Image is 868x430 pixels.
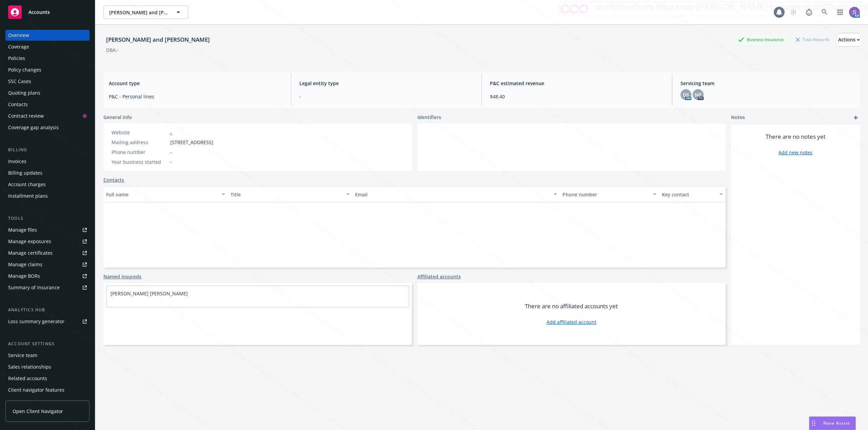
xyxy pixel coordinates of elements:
[5,361,90,372] a: Sales relationships
[8,224,37,235] div: Manage files
[5,271,90,281] a: Manage BORs
[5,248,90,258] a: Manage certificates
[5,122,90,133] a: Coverage gap analysis
[659,186,726,202] button: Key contact
[8,76,31,87] div: SSC Cases
[112,158,167,165] div: Year business started
[849,7,860,18] img: photo
[563,191,649,198] div: Phone number
[787,5,800,19] a: Start snowing
[103,35,213,44] div: [PERSON_NAME] and [PERSON_NAME]
[809,417,818,430] div: Drag to move
[8,361,51,372] div: Sales relationships
[809,416,856,430] button: Nova Assist
[170,129,172,136] a: -
[5,224,90,235] a: Manage files
[5,3,90,22] a: Accounts
[680,80,854,87] span: Servicing team
[5,282,90,293] a: Summary of insurance
[28,9,50,15] span: Accounts
[735,35,787,44] div: Business Insurance
[228,186,352,202] button: Title
[8,271,40,281] div: Manage BORs
[8,111,44,121] div: Contract review
[8,316,64,327] div: Loss summary generator
[109,9,168,16] span: [PERSON_NAME] and [PERSON_NAME]
[662,191,715,198] div: Key contact
[802,5,816,19] a: Report a Bug
[103,5,188,19] button: [PERSON_NAME] and [PERSON_NAME]
[8,179,46,190] div: Account charges
[8,168,42,178] div: Billing updates
[5,385,90,395] a: Client navigator features
[5,156,90,167] a: Invoices
[8,248,53,258] div: Manage certificates
[103,186,228,202] button: Full name
[833,5,847,19] a: Switch app
[490,93,664,100] span: $48.40
[8,156,26,167] div: Invoices
[170,139,213,146] span: [STREET_ADDRESS]
[838,33,860,46] button: Actions
[355,191,550,198] div: Email
[5,87,90,98] a: Quoting plans
[5,215,90,222] div: Tools
[109,93,283,100] span: P&C - Personal lines
[8,64,41,75] div: Policy changes
[818,5,831,19] a: Search
[5,146,90,153] div: Billing
[170,149,172,156] span: -
[111,290,188,297] a: [PERSON_NAME] [PERSON_NAME]
[766,133,826,141] span: There are no notes yet
[5,307,90,313] div: Analytics hub
[5,259,90,270] a: Manage claims
[13,408,63,415] span: Open Client Navigator
[417,273,461,280] a: Affiliated accounts
[695,91,702,98] span: NP
[5,340,90,347] div: Account settings
[8,191,48,201] div: Installment plans
[8,282,60,293] div: Summary of insurance
[8,122,59,133] div: Coverage gap analysis
[103,176,124,183] a: Contacts
[5,316,90,327] a: Loss summary generator
[5,99,90,110] a: Contacts
[852,114,860,122] a: add
[731,114,745,122] span: Notes
[8,99,28,110] div: Contacts
[8,41,29,52] div: Coverage
[490,80,664,87] span: P&C estimated revenue
[112,149,167,156] div: Phone number
[5,53,90,64] a: Policies
[352,186,560,202] button: Email
[5,30,90,41] a: Overview
[5,111,90,121] a: Contract review
[5,191,90,201] a: Installment plans
[792,35,833,44] div: Total Rewards
[8,259,42,270] div: Manage claims
[8,236,51,247] div: Manage exposures
[5,64,90,75] a: Policy changes
[299,80,473,87] span: Legal entity type
[109,80,283,87] span: Account type
[5,179,90,190] a: Account charges
[5,76,90,87] a: SSC Cases
[299,93,473,100] span: -
[683,91,689,98] span: DS
[5,350,90,361] a: Service team
[823,420,850,426] span: Nova Assist
[112,129,167,136] div: Website
[525,302,618,310] span: There are no affiliated accounts yet
[8,53,25,64] div: Policies
[5,236,90,247] a: Manage exposures
[8,87,40,98] div: Quoting plans
[8,30,29,41] div: Overview
[8,373,47,384] div: Related accounts
[106,191,218,198] div: Full name
[103,114,132,121] span: General info
[231,191,342,198] div: Title
[106,46,119,54] div: DBA: -
[8,385,64,395] div: Client navigator features
[5,373,90,384] a: Related accounts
